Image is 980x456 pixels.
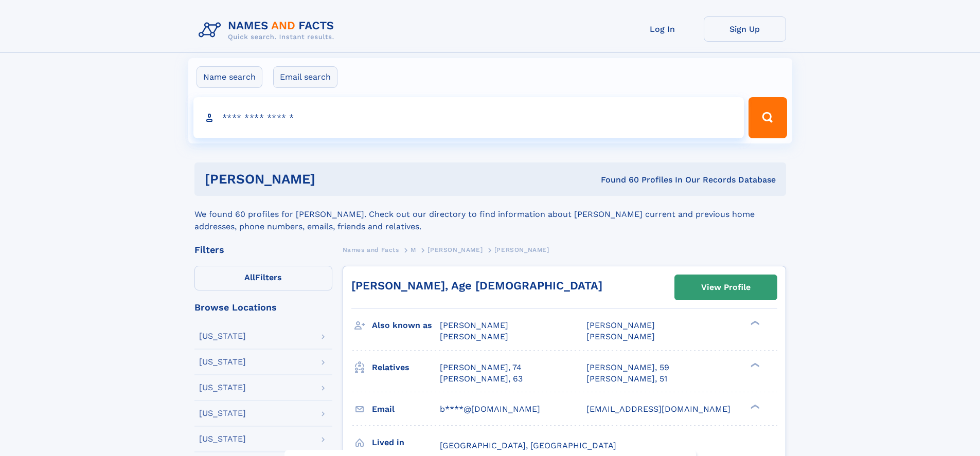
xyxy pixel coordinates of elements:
h3: Also known as [372,317,440,334]
div: [US_STATE] [199,358,246,366]
a: [PERSON_NAME], 51 [586,373,667,385]
h3: Email [372,400,440,418]
div: View Profile [701,276,751,299]
img: Logo Names and Facts [194,16,343,44]
div: ❯ [748,403,760,410]
a: Log In [621,16,704,42]
div: Filters [194,245,332,254]
input: search input [193,97,744,138]
label: Name search [197,66,262,88]
label: Email search [273,66,337,88]
span: All [244,272,255,282]
h3: Relatives [372,359,440,376]
div: [US_STATE] [199,409,246,417]
a: [PERSON_NAME], Age [DEMOGRAPHIC_DATA] [351,279,602,292]
a: M [411,243,416,256]
a: [PERSON_NAME], 74 [440,362,522,373]
div: Found 60 Profiles In Our Records Database [458,174,776,186]
a: Names and Facts [343,243,399,256]
a: [PERSON_NAME], 59 [586,362,669,373]
div: ❯ [748,320,760,326]
span: [PERSON_NAME] [494,246,549,253]
h1: [PERSON_NAME] [205,173,458,186]
span: M [411,246,416,253]
a: [PERSON_NAME] [427,243,483,256]
span: [PERSON_NAME] [586,320,655,330]
span: [GEOGRAPHIC_DATA], [GEOGRAPHIC_DATA] [440,441,616,450]
a: View Profile [675,275,777,300]
button: Search Button [749,97,787,138]
div: ❯ [748,361,760,368]
span: [PERSON_NAME] [586,332,655,341]
div: [US_STATE] [199,435,246,443]
a: [PERSON_NAME], 63 [440,373,523,385]
span: [PERSON_NAME] [427,246,483,253]
span: [PERSON_NAME] [440,320,508,330]
div: [US_STATE] [199,332,246,340]
div: [US_STATE] [199,384,246,392]
div: We found 60 profiles for [PERSON_NAME]. Check out our directory to find information about [PERSON... [194,196,786,233]
span: [PERSON_NAME] [440,332,508,341]
h3: Lived in [372,434,440,451]
label: Filters [194,266,332,290]
span: [EMAIL_ADDRESS][DOMAIN_NAME] [586,404,730,414]
div: Browse Locations [194,303,332,312]
a: Sign Up [704,16,786,42]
